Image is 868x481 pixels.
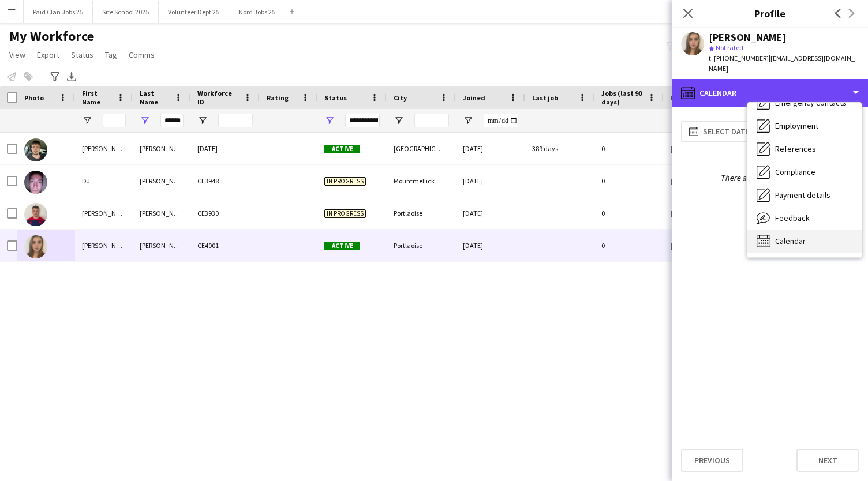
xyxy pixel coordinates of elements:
input: First Name Filter Input [103,114,126,127]
div: [DATE] [456,197,525,229]
span: Email [671,93,689,102]
div: There are currently no items. [681,172,859,183]
span: Payment details [775,190,830,200]
button: Paid Clan Jobs 25 [24,1,93,23]
span: City [394,93,407,102]
div: 0 [594,197,664,229]
button: Site School 2025 [93,1,159,23]
img: Penny Conroy [24,235,47,258]
div: CE4001 [190,230,260,261]
div: 389 days [525,133,594,164]
span: Joined [463,93,485,102]
div: [PERSON_NAME] [709,32,786,43]
div: Payment details [747,183,862,206]
span: In progress [324,209,366,218]
span: Status [71,50,93,60]
app-action-btn: Advanced filters [48,70,62,84]
span: t. [PHONE_NUMBER] [709,54,769,62]
span: Last Name [140,89,170,106]
div: Mountmellick [387,165,456,197]
button: Open Filter Menu [197,115,208,126]
div: CE3930 [190,197,260,229]
input: Workforce ID Filter Input [218,114,253,127]
div: [PERSON_NAME] [75,197,133,229]
a: View [5,47,30,62]
span: | [EMAIL_ADDRESS][DOMAIN_NAME] [709,54,855,73]
div: [PERSON_NAME] [133,230,190,261]
div: [GEOGRAPHIC_DATA] [387,133,456,164]
a: Export [32,47,64,62]
a: Comms [124,47,159,62]
div: [PERSON_NAME] [75,230,133,261]
span: Workforce ID [197,89,239,106]
span: Active [324,242,360,250]
div: 0 [594,230,664,261]
div: Calendar [672,79,868,107]
span: Emergency contacts [775,97,847,108]
a: Status [66,47,98,62]
div: [PERSON_NAME] [133,165,190,197]
span: Active [324,145,360,153]
input: City Filter Input [414,114,449,127]
span: Employment [775,121,818,131]
span: In progress [324,177,366,186]
span: Export [37,50,59,60]
div: Feedback [747,206,862,230]
button: Previous [681,449,743,472]
input: Joined Filter Input [484,114,518,127]
span: Jobs (last 90 days) [601,89,643,106]
div: 0 [594,133,664,164]
a: Tag [100,47,122,62]
div: [PERSON_NAME] [133,197,190,229]
button: Next [796,449,859,472]
input: Last Name Filter Input [160,114,184,127]
div: 0 [594,165,664,197]
span: Last job [532,93,558,102]
span: Calendar [775,236,806,246]
span: Compliance [775,167,815,177]
img: James Conroy [24,203,47,226]
app-action-btn: Export XLSX [65,70,78,84]
h3: Profile [672,6,868,21]
div: References [747,137,862,160]
span: Status [324,93,347,102]
div: Portlaoise [387,230,456,261]
span: References [775,144,816,154]
button: Open Filter Menu [324,115,335,126]
button: Select date [681,121,758,142]
span: Tag [105,50,117,60]
button: Open Filter Menu [671,115,681,126]
span: View [9,50,25,60]
img: Daniel Conroy [24,138,47,161]
span: Rating [267,93,289,102]
button: Open Filter Menu [463,115,473,126]
span: First Name [82,89,112,106]
span: Photo [24,93,44,102]
span: Not rated [716,43,743,52]
div: DJ [75,165,133,197]
div: Emergency contacts [747,91,862,114]
span: Comms [129,50,155,60]
button: Open Filter Menu [82,115,92,126]
div: [PERSON_NAME] [75,133,133,164]
div: [PERSON_NAME] [133,133,190,164]
div: Calendar [747,230,862,253]
div: CE3948 [190,165,260,197]
div: [DATE] [456,133,525,164]
span: Feedback [775,213,810,223]
button: Nord Jobs 25 [229,1,285,23]
img: DJ Conroy [24,171,47,194]
div: Compliance [747,160,862,183]
div: [DATE] [190,133,260,164]
button: Volunteer Dept 25 [159,1,229,23]
div: [DATE] [456,230,525,261]
div: [DATE] [456,165,525,197]
div: Employment [747,114,862,137]
button: Open Filter Menu [140,115,150,126]
span: My Workforce [9,28,94,45]
button: Open Filter Menu [394,115,404,126]
div: Portlaoise [387,197,456,229]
